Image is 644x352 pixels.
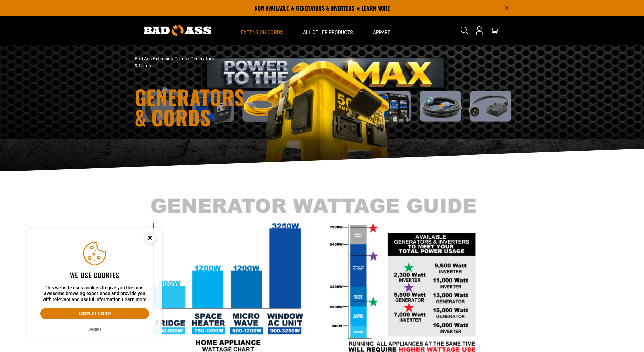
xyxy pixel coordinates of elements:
a: Bad Ass Extension Cords [135,56,187,61]
span: All Other Products [303,29,353,35]
span: Extension Cords [241,29,283,35]
a: Learn more [122,297,147,302]
button: Decline [86,326,103,333]
img: Bad Ass Extension Cords [144,25,211,36]
nav: breadcrumbs [135,55,381,69]
h2: We use cookies [40,271,149,279]
span: Apparel [373,29,393,35]
summary: Extension Cords [231,16,293,45]
button: Accept all & close [40,308,149,319]
summary: Search [459,25,470,36]
aside: Cookie Consent [27,228,162,341]
summary: Apparel [363,16,403,45]
span: › [188,56,189,61]
summary: All Other Products [293,16,363,45]
p: This website uses cookies to give you the most awesome browsing experience and provide you with r... [40,285,149,303]
h1: Generators & Cords [135,87,381,127]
